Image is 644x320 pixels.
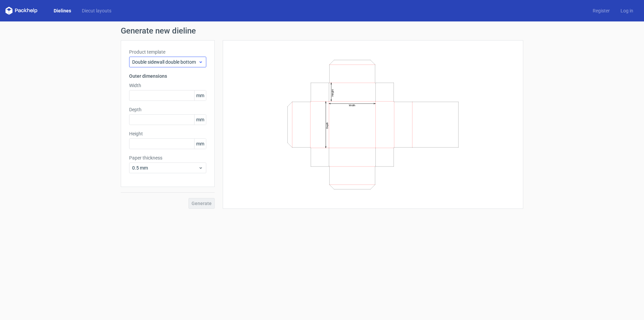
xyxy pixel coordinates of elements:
[194,90,206,101] span: mm
[587,7,615,14] a: Register
[132,59,198,65] span: Double sidewall double bottom
[129,49,206,55] label: Product template
[194,115,206,125] span: mm
[129,130,206,137] label: Height
[129,106,206,113] label: Depth
[194,139,206,149] span: mm
[132,165,198,171] span: 0.5 mm
[129,73,206,79] h3: Outer dimensions
[121,27,523,35] h1: Generate new dieline
[349,104,355,107] text: Width
[129,154,206,161] label: Paper thickness
[331,89,334,96] text: Height
[615,7,639,14] a: Log in
[48,7,76,14] a: Dielines
[129,82,206,89] label: Width
[76,7,117,14] a: Diecut layouts
[326,122,329,129] text: Depth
